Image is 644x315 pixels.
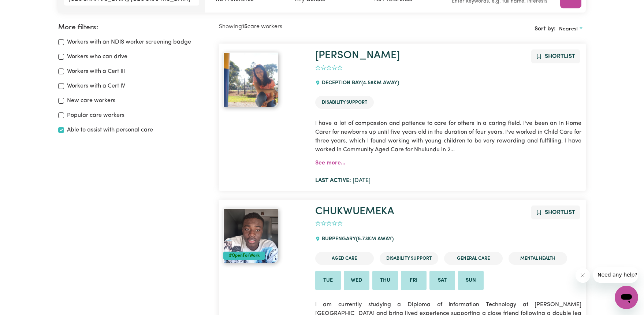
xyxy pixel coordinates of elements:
div: add rating by typing an integer from 0 to 5 or pressing arrow keys [315,64,343,72]
iframe: Close message [576,268,590,283]
label: Workers with a Cert III [67,67,125,76]
button: Add to shortlist [531,49,580,63]
label: Workers with an NDIS worker screening badge [67,38,191,47]
li: Mental Health [509,252,567,265]
li: General Care [444,252,503,265]
li: Disability Support [380,252,438,265]
li: Available on Thu [372,271,398,290]
span: ( 4.58 km away) [361,80,399,86]
a: CHUKWUEMEKA#OpenForWork [223,208,306,263]
iframe: Button to launch messaging window [615,286,638,309]
span: Shortlist [545,53,575,59]
span: ( 5.73 km away) [356,236,394,242]
b: 15 [242,24,247,30]
span: [DATE] [315,178,371,184]
div: BURPENGARY [315,229,398,249]
b: Last active: [315,178,351,184]
li: Available on Tue [315,271,341,290]
label: Workers with a Cert IV [67,82,125,90]
li: Aged Care [315,252,374,265]
li: Available on Sun [458,271,484,290]
p: I have a lot of compassion and patience to care for others in a caring field. I've been an In Hom... [315,115,582,159]
div: #OpenForWork [223,252,265,260]
a: [PERSON_NAME] [315,50,400,61]
a: See more... [315,160,345,166]
label: Able to assist with personal care [67,126,153,134]
button: Sort search results [556,23,586,35]
img: View CHUKWUEMEKA's profile [223,208,278,263]
span: Sort by: [535,26,556,32]
a: CHUKWUEMEKA [315,206,394,217]
button: Add to shortlist [531,205,580,219]
li: Available on Wed [344,271,369,290]
div: add rating by typing an integer from 0 to 5 or pressing arrow keys [315,219,343,228]
li: Available on Fri [401,271,427,290]
li: Available on Sat [429,271,455,290]
label: Popular care workers [67,111,124,120]
h2: Showing care workers [219,23,402,30]
label: Workers who can drive [67,52,127,61]
span: Shortlist [545,210,575,215]
span: Nearest [559,26,578,32]
label: New care workers [67,96,115,105]
img: View Anita's profile [223,52,278,107]
h2: More filters: [58,23,211,32]
a: Anita [223,52,306,107]
li: Disability Support [315,96,374,109]
iframe: Message from company [593,267,638,283]
div: DECEPTION BAY [315,73,403,93]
